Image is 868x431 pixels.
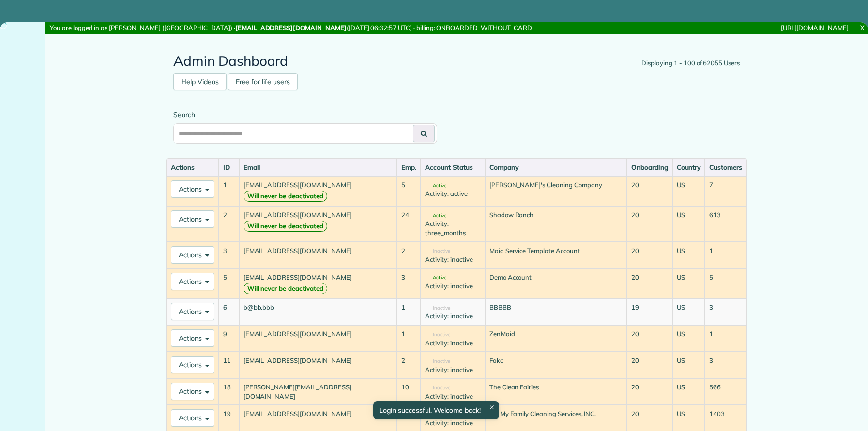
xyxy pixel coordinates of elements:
[672,268,705,298] td: US
[425,332,450,337] span: Inactive
[219,352,239,378] td: 11
[425,219,481,237] div: Activity: three_months
[705,176,746,206] td: 7
[425,189,481,198] div: Activity: active
[485,352,627,378] td: Fake
[171,409,214,427] button: Actions
[239,176,397,206] td: [EMAIL_ADDRESS][DOMAIN_NAME]
[219,325,239,352] td: 9
[705,242,746,268] td: 1
[425,255,481,264] div: Activity: inactive
[244,283,327,294] strong: Will never be deactivated
[425,312,481,321] div: Activity: inactive
[171,383,214,400] button: Actions
[244,163,393,172] div: Email
[425,163,481,172] div: Account Status
[672,206,705,242] td: US
[425,213,446,218] span: Active
[485,242,627,268] td: Maid Service Template Account
[627,268,672,298] td: 20
[373,401,499,419] div: Login successful. Welcome back!
[173,110,437,119] label: Search
[235,24,347,31] strong: [EMAIL_ADDRESS][DOMAIN_NAME]
[171,163,214,172] div: Actions
[641,59,740,68] div: Displaying 1 - 100 of 62055 Users
[705,298,746,325] td: 3
[397,242,421,268] td: 2
[627,206,672,242] td: 20
[171,303,214,320] button: Actions
[856,22,868,33] a: X
[672,325,705,352] td: US
[425,306,450,311] span: Inactive
[425,365,481,374] div: Activity: inactive
[397,298,421,325] td: 1
[173,54,740,69] h2: Admin Dashboard
[705,206,746,242] td: 613
[485,378,627,405] td: The Clean Fairies
[228,73,298,90] a: Free for life users
[171,180,214,198] button: Actions
[244,191,327,202] strong: Will never be deactivated
[397,206,421,242] td: 24
[485,325,627,352] td: ZenMaid
[219,268,239,298] td: 5
[397,378,421,405] td: 10
[672,242,705,268] td: US
[219,176,239,206] td: 1
[219,206,239,242] td: 2
[672,352,705,378] td: US
[397,176,421,206] td: 5
[425,275,446,280] span: Active
[171,273,214,290] button: Actions
[239,352,397,378] td: [EMAIL_ADDRESS][DOMAIN_NAME]
[705,325,746,352] td: 1
[425,249,450,253] span: Inactive
[709,163,742,172] div: Customers
[485,206,627,242] td: Shadow Ranch
[781,24,849,31] a: [URL][DOMAIN_NAME]
[239,268,397,298] td: [EMAIL_ADDRESS][DOMAIN_NAME]
[705,352,746,378] td: 3
[171,329,214,347] button: Actions
[239,325,397,352] td: [EMAIL_ADDRESS][DOMAIN_NAME]
[239,206,397,242] td: [EMAIL_ADDRESS][DOMAIN_NAME]
[397,325,421,352] td: 1
[705,378,746,405] td: 566
[627,298,672,325] td: 19
[485,268,627,298] td: Demo Account
[631,163,668,172] div: Onboarding
[425,418,481,428] div: Activity: inactive
[171,210,214,228] button: Actions
[173,73,227,90] a: Help Videos
[397,268,421,298] td: 3
[672,176,705,206] td: US
[425,359,450,364] span: Inactive
[627,352,672,378] td: 20
[425,392,481,401] div: Activity: inactive
[489,163,623,172] div: Company
[705,268,746,298] td: 5
[672,298,705,325] td: US
[239,242,397,268] td: [EMAIL_ADDRESS][DOMAIN_NAME]
[171,246,214,264] button: Actions
[45,22,582,34] div: You are logged in as [PERSON_NAME] ([GEOGRAPHIC_DATA]) · ([DATE] 06:32:57 UTC) · billing: ONBOARD...
[244,221,327,232] strong: Will never be deactivated
[425,386,450,390] span: Inactive
[219,242,239,268] td: 3
[401,163,416,172] div: Emp.
[425,183,446,188] span: Active
[677,163,701,172] div: Country
[672,378,705,405] td: US
[425,339,481,348] div: Activity: inactive
[627,325,672,352] td: 20
[239,378,397,405] td: [PERSON_NAME][EMAIL_ADDRESS][DOMAIN_NAME]
[219,298,239,325] td: 6
[627,242,672,268] td: 20
[219,378,239,405] td: 18
[223,163,235,172] div: ID
[397,352,421,378] td: 2
[627,378,672,405] td: 20
[425,282,481,291] div: Activity: inactive
[627,176,672,206] td: 20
